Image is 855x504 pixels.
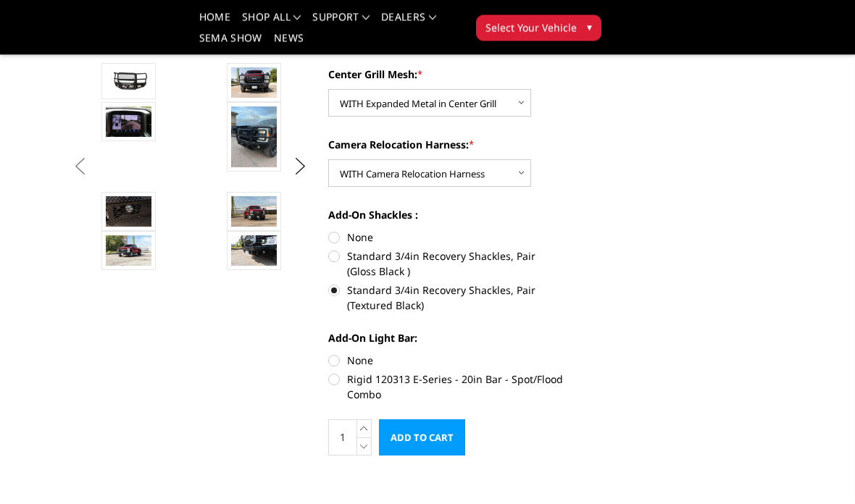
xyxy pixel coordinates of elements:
[69,156,91,178] button: Previous
[231,197,277,227] img: 2023-2025 Ford F250-350 - FT Series - Extreme Front Bumper
[476,15,601,41] button: Select Your Vehicle
[328,331,564,346] label: Add-On Light Bar:
[231,236,277,266] img: 2023-2025 Ford F250-350 - FT Series - Extreme Front Bumper
[290,156,312,178] button: Next
[379,420,465,456] input: Add to Cart
[231,68,277,98] img: 2023-2025 Ford F250-350 - FT Series - Extreme Front Bumper
[242,12,301,33] a: shop all
[328,67,564,83] label: Center Grill Mesh:
[328,230,564,245] label: None
[328,249,564,280] label: Standard 3/4in Recovery Shackles, Pair (Gloss Black )
[587,20,592,35] span: ▾
[328,138,564,153] label: Camera Relocation Harness:
[328,283,564,314] label: Standard 3/4in Recovery Shackles, Pair (Textured Black)
[312,12,370,33] a: Support
[328,353,564,369] label: None
[274,33,304,54] a: News
[231,107,277,168] img: 2023-2025 Ford F250-350 - FT Series - Extreme Front Bumper
[106,236,151,266] img: 2023-2025 Ford F250-350 - FT Series - Extreme Front Bumper
[199,33,262,54] a: SEMA Show
[106,71,151,92] img: 2023-2025 Ford F250-350 - FT Series - Extreme Front Bumper
[328,372,564,403] label: Rigid 120313 E-Series - 20in Bar - Spot/Flood Combo
[199,12,230,33] a: Home
[328,208,564,223] label: Add-On Shackles :
[106,197,151,227] img: 2023-2025 Ford F250-350 - FT Series - Extreme Front Bumper
[106,107,151,138] img: Clear View Camera: Relocate your front camera and keep the functionality completely.
[485,20,577,35] span: Select Your Vehicle
[783,434,855,504] iframe: Chat Widget
[381,12,436,33] a: Dealers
